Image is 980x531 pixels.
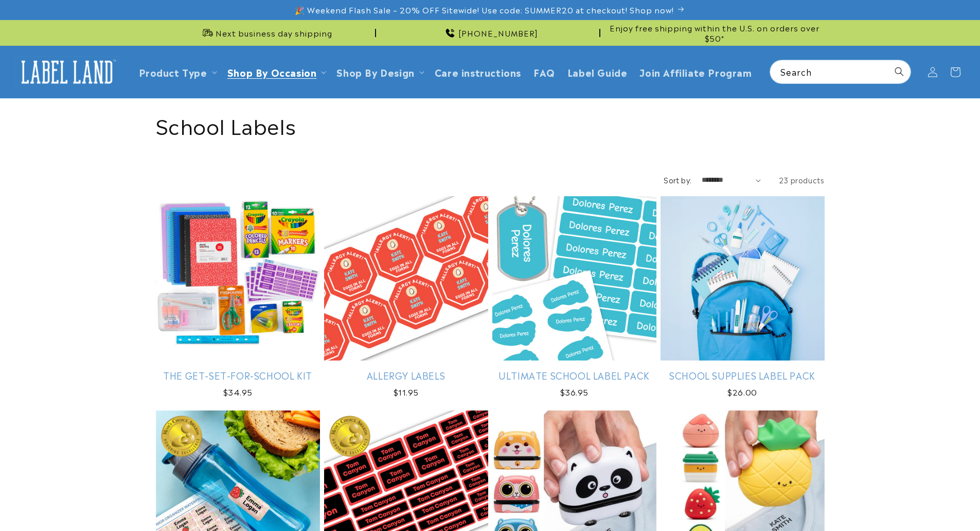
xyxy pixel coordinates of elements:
span: Shop By Occasion [227,66,317,78]
a: The Get-Set-for-School Kit [156,369,320,381]
span: Next business day shipping [216,28,332,38]
div: Announcement [604,20,825,45]
button: Search [888,60,911,83]
a: Join Affiliate Program [633,60,758,84]
a: Product Type [139,65,207,79]
summary: Shop By Design [330,60,428,84]
a: FAQ [527,60,561,84]
summary: Product Type [133,60,221,84]
h1: School Labels [156,111,825,138]
label: Sort by: [664,175,691,185]
a: Shop By Design [336,65,414,79]
span: FAQ [533,66,555,78]
span: Join Affiliate Program [639,66,752,78]
a: Allergy Labels [324,369,488,381]
span: [PHONE_NUMBER] [458,28,538,38]
span: Label Guide [567,66,628,78]
span: 🎉 Weekend Flash Sale – 20% OFF Sitewide! Use code: SUMMER20 at checkout! Shop now! [295,5,674,15]
a: Ultimate School Label Pack [492,369,656,381]
a: Care instructions [429,60,527,84]
a: Label Land [12,52,122,92]
a: School Supplies Label Pack [661,369,825,381]
div: Announcement [380,20,600,45]
span: Enjoy free shipping within the U.S. on orders over $50* [604,23,825,43]
span: Care instructions [435,66,521,78]
img: Label Land [15,56,118,88]
span: 23 products [779,175,825,185]
summary: Shop By Occasion [221,60,331,84]
a: Label Guide [561,60,634,84]
div: Announcement [156,20,376,45]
